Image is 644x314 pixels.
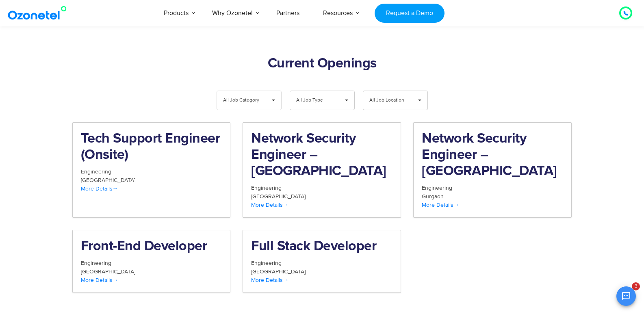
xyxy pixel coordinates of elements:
[81,268,135,275] span: [GEOGRAPHIC_DATA]
[251,193,306,200] span: [GEOGRAPHIC_DATA]
[81,131,222,163] h2: Tech Support Engineer (Onsite)
[339,91,354,110] span: ▾
[251,260,282,266] span: Engineering
[375,4,444,23] a: Request a Demo
[81,168,111,175] span: Engineering
[251,238,392,255] h2: Full Stack Developer
[369,91,408,110] span: All Job Location
[243,230,401,293] a: Full Stack Developer Engineering [GEOGRAPHIC_DATA] More Details
[412,91,427,110] span: ▾
[413,122,572,218] a: Network Security Engineer – [GEOGRAPHIC_DATA] Engineering Gurgaon More Details
[422,184,452,191] span: Engineering
[422,193,444,200] span: Gurgaon
[243,122,401,218] a: Network Security Engineer – [GEOGRAPHIC_DATA] Engineering [GEOGRAPHIC_DATA] More Details
[251,184,282,191] span: Engineering
[81,277,118,284] span: More Details
[72,56,572,72] h2: Current Openings
[72,230,231,293] a: Front-End Developer Engineering [GEOGRAPHIC_DATA] More Details
[422,131,563,180] h2: Network Security Engineer – [GEOGRAPHIC_DATA]
[616,286,636,306] button: Open chat
[251,277,288,284] span: More Details
[81,238,222,255] h2: Front-End Developer
[422,201,459,208] span: More Details
[632,282,640,290] span: 3
[296,91,335,110] span: All Job Type
[251,268,306,275] span: [GEOGRAPHIC_DATA]
[266,91,281,110] span: ▾
[81,177,135,184] span: [GEOGRAPHIC_DATA]
[81,260,111,266] span: Engineering
[251,131,392,180] h2: Network Security Engineer – [GEOGRAPHIC_DATA]
[72,122,231,218] a: Tech Support Engineer (Onsite) Engineering [GEOGRAPHIC_DATA] More Details
[81,185,118,192] span: More Details
[223,91,262,110] span: All Job Category
[251,201,288,208] span: More Details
